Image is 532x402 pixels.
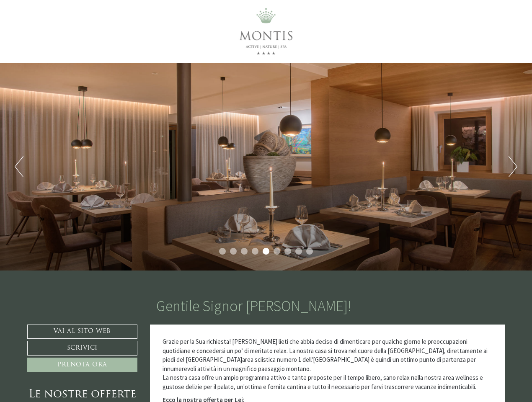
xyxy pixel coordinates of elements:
p: Grazie per la Sua richiesta! [PERSON_NAME] lieti che abbia deciso di dimenticare per qualche gior... [163,337,493,391]
div: giovedì [149,6,181,20]
div: Buon giorno, come possiamo aiutarla? [6,22,115,46]
button: Previous [15,156,23,177]
button: Invia [284,221,331,235]
a: Scrivici [27,341,137,356]
a: Vai al sito web [27,325,137,339]
h1: Gentile Signor [PERSON_NAME]! [156,298,351,314]
button: Next [509,156,517,177]
small: 06:56 [13,39,111,44]
div: Montis – Active Nature Spa [13,24,111,30]
a: Prenota ora [27,358,137,372]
